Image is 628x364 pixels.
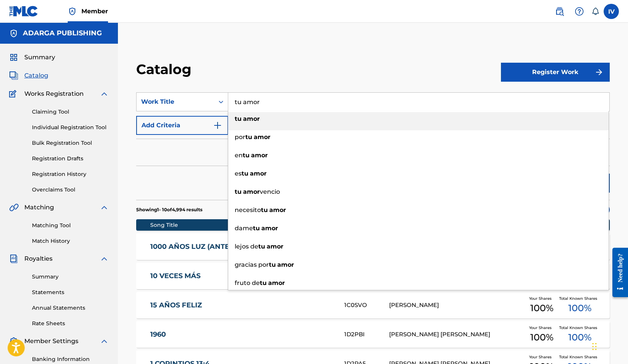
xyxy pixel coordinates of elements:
[501,63,610,82] button: Register Work
[559,325,600,331] span: Total Known Shares
[251,152,268,159] strong: amor
[24,53,55,62] span: Summary
[592,335,597,358] div: Arrastrar
[136,92,610,200] form: Search Form
[607,242,628,303] iframe: Resource Center
[243,152,250,159] strong: tu
[100,89,109,98] img: expand
[530,301,553,315] span: 100 %
[9,71,18,80] img: Catalog
[150,242,334,251] a: 1000 AÑOS LUZ (ANTE LA PRESENCIA)
[261,206,268,214] strong: tu
[590,328,628,364] div: Widget de chat
[32,108,109,116] a: Claiming Tool
[389,330,524,339] div: [PERSON_NAME] [PERSON_NAME]
[575,7,584,16] img: help
[235,170,242,177] span: es
[235,279,260,286] span: fruto de
[68,7,77,16] img: Top Rightsholder
[235,188,242,195] strong: tu
[530,331,553,344] span: 100 %
[254,133,270,141] strong: amor
[9,89,19,98] img: Works Registration
[568,331,591,344] span: 100 %
[559,296,600,301] span: Total Known Shares
[9,71,48,80] a: CatalogCatalog
[9,53,18,62] img: Summary
[136,61,195,78] h2: Catalog
[9,254,18,263] img: Royalties
[24,254,52,263] span: Royalties
[213,121,222,130] img: 9d2ae6d4665cec9f34b9.svg
[277,261,294,268] strong: amor
[269,206,286,214] strong: amor
[529,354,555,360] span: Your Shares
[261,225,278,232] strong: amor
[235,152,243,159] span: en
[150,272,334,280] a: 10 VECES MÁS
[9,29,18,38] img: Accounts
[136,116,228,135] button: Add Criteria
[32,237,109,245] a: Match History
[568,301,591,315] span: 100 %
[235,133,245,141] span: por
[243,115,260,122] strong: amor
[250,170,267,177] strong: amor
[245,133,252,141] strong: tu
[559,354,600,360] span: Total Known Shares
[100,337,109,346] img: expand
[32,355,109,363] a: Banking Information
[260,279,267,286] strong: tu
[32,288,109,296] a: Statements
[150,221,335,229] div: Song Title
[344,301,389,310] div: 1C0SVO
[242,170,248,177] strong: tu
[604,4,619,19] div: User Menu
[555,7,564,16] img: search
[141,97,210,106] div: Work Title
[9,6,38,17] img: MLC Logo
[552,4,567,19] a: Public Search
[267,243,283,250] strong: amor
[32,155,109,163] a: Registration Drafts
[572,4,587,19] div: Help
[32,304,109,312] a: Annual Statements
[32,186,109,194] a: Overclaims Tool
[595,68,604,77] img: f7272a7cc735f4ea7f67.svg
[136,206,202,213] p: Showing 1 - 10 of 4,994 results
[235,225,253,232] span: dame
[253,225,260,232] strong: tu
[243,188,260,195] strong: amor
[100,203,109,212] img: expand
[260,188,280,195] span: vencio
[590,328,628,364] iframe: Chat Widget
[32,320,109,328] a: Rate Sheets
[32,273,109,281] a: Summary
[269,261,276,268] strong: tu
[9,203,19,212] img: Matching
[344,330,389,339] div: 1D2PBI
[32,170,109,178] a: Registration History
[389,301,524,310] div: [PERSON_NAME]
[591,8,599,15] div: Notifications
[235,243,258,250] span: lejos de
[9,337,18,346] img: Member Settings
[268,279,285,286] strong: amor
[32,139,109,147] a: Bulk Registration Tool
[32,222,109,229] a: Matching Tool
[100,254,109,263] img: expand
[81,7,108,16] span: Member
[32,123,109,131] a: Individual Registration Tool
[258,243,265,250] strong: tu
[23,29,102,38] h5: ADARGA PUBLISHING
[24,89,84,98] span: Works Registration
[24,71,48,80] span: Catalog
[24,337,78,346] span: Member Settings
[150,330,334,339] a: 1960
[235,206,261,214] span: necesito
[24,203,54,212] span: Matching
[235,261,269,268] span: gracias por
[9,53,55,62] a: SummarySummary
